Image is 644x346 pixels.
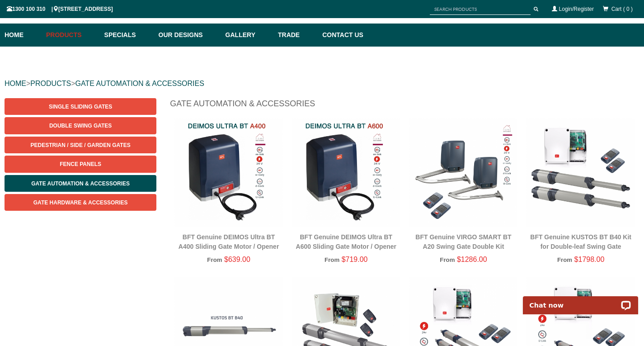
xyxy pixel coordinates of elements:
[557,256,572,263] span: From
[7,6,113,12] span: 1300 100 310 | [STREET_ADDRESS]
[409,118,518,227] img: BFT Genuine VIRGO SMART BT A20 Swing Gate Double Kit - Gate Warehouse
[170,98,639,114] h1: Gate Automation & Accessories
[457,256,487,263] span: $1286.00
[207,256,222,263] span: From
[5,175,156,192] a: Gate Automation & Accessories
[5,69,639,98] div: > >
[154,24,221,47] a: Our Designs
[174,118,283,227] img: BFT Genuine DEIMOS Ultra BT A400 Sliding Gate Motor / Opener - Gate Warehouse
[440,256,455,263] span: From
[342,256,368,263] span: $719.00
[49,104,112,110] span: Single Sliding Gates
[611,6,633,12] span: Cart ( 0 )
[5,137,156,153] a: Pedestrian / Side / Garden Gates
[5,117,156,134] a: Double Swing Gates
[292,118,400,227] img: BFT Genuine DEIMOS Ultra BT A600 Sliding Gate Motor / Opener - Gate Warehouse
[5,80,26,87] a: HOME
[559,6,594,12] a: Login/Register
[60,161,101,167] span: Fence Panels
[324,256,339,263] span: From
[5,24,42,47] a: Home
[318,24,363,47] a: Contact Us
[30,80,71,87] a: PRODUCTS
[574,256,605,263] span: $1798.00
[517,286,644,314] iframe: LiveChat chat widget
[31,180,130,187] span: Gate Automation & Accessories
[224,256,250,263] span: $639.00
[5,194,156,211] a: Gate Hardware & Accessories
[530,233,631,250] a: BFT Genuine KUSTOS BT B40 Kit for Double-leaf Swing Gate
[5,156,156,172] a: Fence Panels
[49,123,112,129] span: Double Swing Gates
[526,118,635,227] img: BFT Genuine KUSTOS BT B40 Kit for Double-leaf Swing Gate - Gate Warehouse
[415,233,511,250] a: BFT Genuine VIRGO SMART BT A20 Swing Gate Double Kit
[31,142,131,148] span: Pedestrian / Side / Garden Gates
[430,4,531,15] input: SEARCH PRODUCTS
[179,233,279,250] a: BFT Genuine DEIMOS Ultra BT A400 Sliding Gate Motor / Opener
[75,80,204,87] a: GATE AUTOMATION & ACCESSORIES
[221,24,273,47] a: Gallery
[42,24,100,47] a: Products
[33,199,128,206] span: Gate Hardware & Accessories
[273,24,318,47] a: Trade
[296,233,396,250] a: BFT Genuine DEIMOS Ultra BT A600 Sliding Gate Motor / Opener
[5,98,156,115] a: Single Sliding Gates
[100,24,154,47] a: Specials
